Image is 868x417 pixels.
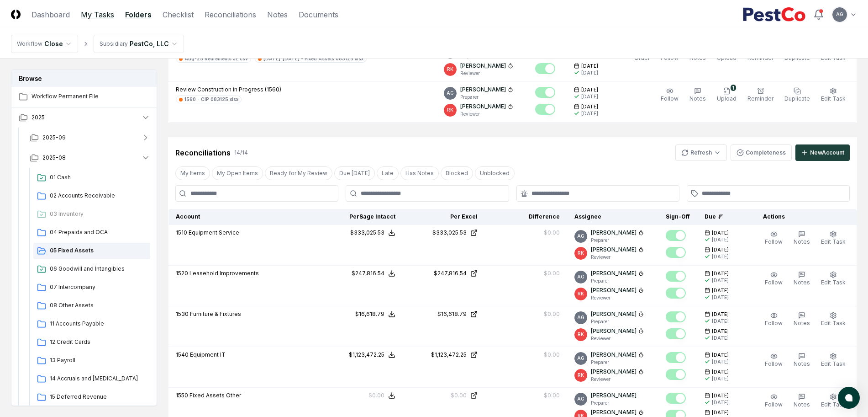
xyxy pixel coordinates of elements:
[50,173,147,182] span: 01 Cash
[784,95,810,102] span: Duplicate
[591,229,637,237] p: [PERSON_NAME]
[578,372,584,379] span: RK
[794,238,810,245] span: Notes
[50,393,147,401] span: 15 Deferred Revenue
[577,314,584,321] span: AG
[715,86,738,105] button: 1Upload
[810,149,844,157] div: New Account
[783,86,812,105] button: Duplicate
[838,387,860,409] button: atlas-launcher
[712,352,729,358] span: [DATE]
[581,110,598,117] div: [DATE]
[33,371,150,387] a: 14 Accruals and [MEDICAL_DATA]
[189,392,241,399] span: Fixed Assets Other
[795,144,850,161] button: NewAccount
[821,320,846,326] span: Edit Task
[794,401,810,408] span: Notes
[184,55,248,62] div: Aug-25 Retirements JE.csv
[460,94,513,101] p: Preparer
[658,209,697,225] th: Sign-Off
[205,9,256,20] a: Reconciliations
[578,331,584,338] span: RK
[819,229,847,248] button: Edit Task
[712,236,729,243] div: [DATE]
[11,87,158,107] a: Workflow Permanent File
[581,63,598,69] span: [DATE]
[591,294,644,301] p: Reviewer
[821,401,846,408] span: Edit Task
[567,209,658,225] th: Assignee
[794,279,810,286] span: Notes
[675,144,727,161] button: Refresh
[591,237,644,244] p: Preparer
[535,63,555,74] button: Mark complete
[756,213,850,221] div: Actions
[355,310,395,318] button: $16,618.79
[33,279,150,296] a: 07 Intercompany
[460,86,506,94] p: [PERSON_NAME]
[265,166,332,180] button: Ready for My Review
[255,55,367,63] a: [DATE]-[DATE] - Fixed Assets 083125.xlsx
[712,230,729,236] span: [DATE]
[544,391,560,400] div: $0.00
[176,213,314,221] div: Account
[819,351,847,370] button: Edit Task
[349,351,384,359] div: $1,123,472.25
[591,408,637,417] p: [PERSON_NAME]
[334,166,375,180] button: Due Today
[544,229,560,237] div: $0.00
[447,107,453,113] span: RK
[475,166,515,180] button: Unblocked
[591,359,644,366] p: Preparer
[666,369,686,380] button: Mark complete
[321,209,403,225] th: Per Sage Intacct
[666,288,686,299] button: Mark complete
[50,246,147,255] span: 05 Fixed Assets
[33,206,150,223] a: 03 Inventory
[836,11,843,18] span: AG
[821,360,846,367] span: Edit Task
[11,35,184,53] nav: breadcrumb
[591,286,637,294] p: [PERSON_NAME]
[81,9,114,20] a: My Tasks
[355,310,384,318] div: $16,618.79
[712,369,729,375] span: [DATE]
[377,166,399,180] button: Late
[717,95,736,102] span: Upload
[267,9,288,20] a: Notes
[581,86,598,93] span: [DATE]
[746,86,775,105] button: Reminder
[50,356,147,364] span: 13 Payroll
[434,269,467,278] div: $247,816.54
[661,95,679,102] span: Follow
[666,247,686,258] button: Mark complete
[591,278,644,284] p: Preparer
[544,269,560,278] div: $0.00
[410,229,478,237] a: $333,025.53
[821,279,846,286] span: Edit Task
[792,229,812,248] button: Notes
[763,269,784,289] button: Follow
[591,254,644,261] p: Reviewer
[731,144,792,161] button: Completeness
[591,269,637,278] p: [PERSON_NAME]
[190,310,241,317] span: Furniture & Fixtures
[712,287,729,294] span: [DATE]
[100,40,128,48] div: Subsidiary
[32,113,45,122] span: 2025
[765,279,783,286] span: Follow
[578,250,584,257] span: RK
[176,55,251,63] a: Aug-25 Retirements JE.csv
[33,243,150,259] a: 05 Fixed Assets
[176,96,242,103] a: 1560 - CIP 083125.xlsx
[50,283,147,291] span: 07 Intercompany
[50,320,147,328] span: 11 Accounts Payable
[712,253,729,260] div: [DATE]
[591,391,637,400] p: [PERSON_NAME]
[591,318,644,325] p: Preparer
[591,335,644,342] p: Reviewer
[591,327,637,335] p: [PERSON_NAME]
[544,310,560,318] div: $0.00
[712,335,729,342] div: [DATE]
[432,229,467,237] div: $333,025.53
